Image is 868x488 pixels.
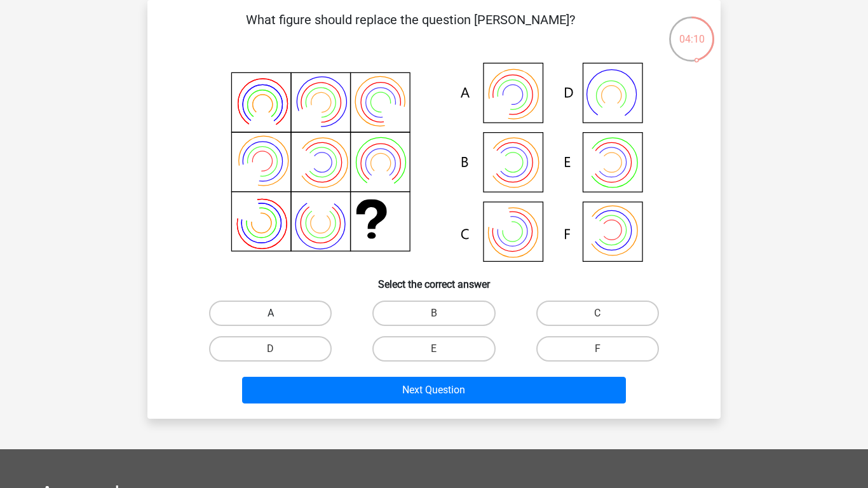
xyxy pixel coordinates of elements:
[536,336,659,362] label: F
[372,336,495,362] label: E
[168,10,653,48] p: What figure should replace the question [PERSON_NAME]?
[372,301,495,326] label: B
[536,301,659,326] label: C
[209,336,332,362] label: D
[209,301,332,326] label: A
[242,377,627,403] button: Next Question
[668,15,715,47] div: 04:10
[168,268,700,290] h6: Select the correct answer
